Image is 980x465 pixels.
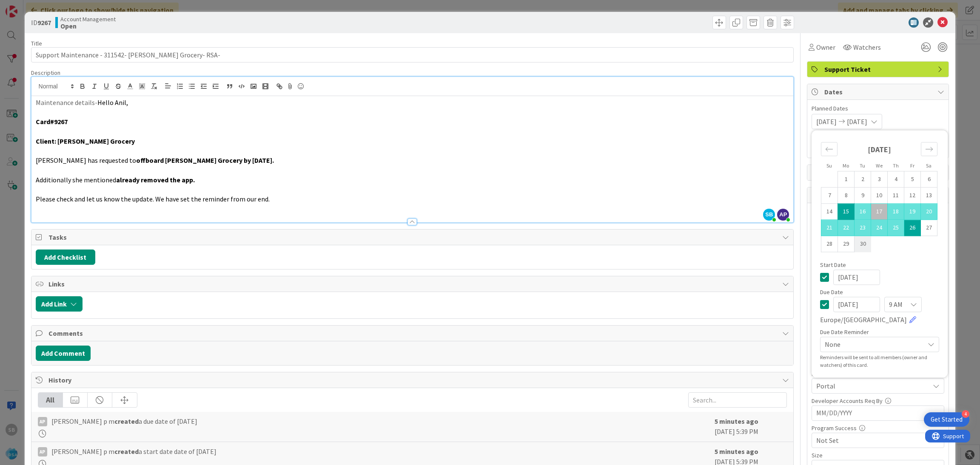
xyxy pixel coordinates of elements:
span: SB [763,209,775,221]
span: Due Date [820,289,843,295]
td: Choose Thursday, 09/11/2025 12:00 PM as your check-in date. It’s available. [888,187,904,204]
input: type card name here... [31,47,794,62]
small: Mo [843,162,849,169]
span: None [825,338,920,350]
td: Selected. Saturday, 09/20/2025 12:00 PM [921,204,937,220]
label: Title [31,40,42,47]
strong: offboard [PERSON_NAME] Grocery by [DATE]. [136,156,274,164]
td: Selected. Thursday, 09/18/2025 12:00 PM [888,204,904,220]
td: Choose Monday, 09/29/2025 12:00 PM as your check-in date. It’s available. [838,236,855,252]
div: Ap [38,417,47,426]
td: Selected as start date. Monday, 09/15/2025 12:00 PM [838,204,855,220]
td: Choose Monday, 09/08/2025 12:00 PM as your check-in date. It’s available. [838,187,855,204]
div: Environment [812,371,944,377]
span: [PERSON_NAME] has requested to [36,156,136,164]
span: Owner [816,42,835,52]
span: [DATE] [847,116,867,127]
button: Add Link [36,296,83,312]
small: Fr [910,162,914,169]
td: Selected. Thursday, 09/25/2025 12:00 PM [888,220,904,236]
span: AP [777,209,789,221]
small: Tu [860,162,865,169]
span: Additionally she mentioned [36,176,116,184]
div: Program Success [812,425,944,431]
td: Choose Sunday, 09/28/2025 12:00 PM as your check-in date. It’s available. [821,236,838,252]
small: Th [893,162,899,169]
td: Choose Monday, 09/01/2025 12:00 PM as your check-in date. It’s available. [838,171,855,187]
td: Choose Sunday, 09/07/2025 12:00 PM as your check-in date. It’s available. [821,187,838,204]
td: Selected. Sunday, 09/21/2025 12:00 PM [821,220,838,236]
td: Choose Tuesday, 09/30/2025 12:00 PM as your check-in date. It’s available. [855,236,871,252]
b: 5 minutes ago [715,417,758,425]
span: [PERSON_NAME] p m a start date date of [DATE] [51,446,217,456]
input: Search... [688,392,787,408]
input: MM/DD/YYYY [833,269,880,285]
span: Tasks [48,232,778,242]
div: 4 [962,410,969,418]
button: Add Comment [36,346,91,361]
span: Not Set [816,435,929,445]
input: MM/DD/YYYY [833,297,880,312]
div: Developer Accounts Req By [812,398,944,404]
span: [PERSON_NAME] p m a due date of [DATE] [51,416,197,426]
b: 9267 [37,18,51,27]
td: Selected. Friday, 09/19/2025 12:00 PM [904,204,921,220]
span: Links [48,279,778,289]
div: Move forward to switch to the next month. [921,142,937,156]
td: Selected as end date. Friday, 09/26/2025 12:00 PM [904,220,921,236]
div: Reminders will be sent to all members (owner and watchers) of this card. [820,354,939,369]
div: Size [812,452,944,458]
small: We [876,162,883,169]
span: Support Ticket [824,64,933,74]
small: Su [826,162,832,169]
td: Selected. Wednesday, 09/24/2025 12:00 PM [871,220,888,236]
td: Choose Tuesday, 09/09/2025 12:00 PM as your check-in date. It’s available. [855,187,871,204]
td: Selected. Tuesday, 09/23/2025 12:00 PM [855,220,871,236]
span: Due Date Reminder [820,329,869,335]
strong: Client: [PERSON_NAME] Grocery [36,137,135,145]
span: Support [18,1,39,11]
span: Watchers [853,42,881,52]
p: Maintenance details- [36,98,789,108]
span: Europe/[GEOGRAPHIC_DATA] [820,315,907,325]
span: Description [31,69,60,77]
td: Choose Friday, 09/12/2025 12:00 PM as your check-in date. It’s available. [904,187,921,204]
input: MM/DD/YYYY [816,406,940,420]
span: Portal [816,381,929,391]
b: created [114,447,139,456]
td: Choose Sunday, 09/14/2025 12:00 PM as your check-in date. It’s available. [821,204,838,220]
span: [DATE] [816,116,837,127]
td: Choose Saturday, 09/27/2025 12:00 PM as your check-in date. It’s available. [921,220,937,236]
td: Choose Wednesday, 09/03/2025 12:00 PM as your check-in date. It’s available. [871,171,888,187]
span: 9 AM [889,298,903,310]
span: Please check and let us know the update. We have set the reminder from our end. [36,195,270,203]
strong: [DATE] [868,145,891,154]
button: Add Checklist [36,250,95,265]
div: Get Started [931,415,963,424]
td: Selected. Tuesday, 09/16/2025 12:00 PM [855,204,871,220]
span: Planned Dates [812,104,944,113]
div: All [38,393,63,407]
td: Choose Saturday, 09/06/2025 12:00 PM as your check-in date. It’s available. [921,171,937,187]
b: 5 minutes ago [715,447,758,456]
span: History [48,375,778,385]
span: Account Management [60,16,116,23]
td: Selected. Monday, 09/22/2025 12:00 PM [838,220,855,236]
b: Open [60,23,116,29]
strong: already removed the app. [116,176,195,184]
div: Open Get Started checklist, remaining modules: 4 [924,412,969,427]
span: Dates [824,87,933,97]
td: Choose Friday, 09/05/2025 12:00 PM as your check-in date. It’s available. [904,171,921,187]
td: Choose Thursday, 09/04/2025 12:00 PM as your check-in date. It’s available. [888,171,904,187]
b: created [114,417,139,425]
span: ID [31,17,51,28]
td: Selected. Wednesday, 09/17/2025 12:00 PM [871,204,888,220]
span: Start Date [820,262,846,268]
td: Choose Tuesday, 09/02/2025 12:00 PM as your check-in date. It’s available. [855,171,871,187]
td: Choose Wednesday, 09/10/2025 12:00 PM as your check-in date. It’s available. [871,187,888,204]
div: Ap [38,447,47,456]
div: [DATE] 5:39 PM [715,416,787,437]
div: Calendar [812,134,947,262]
div: Move backward to switch to the previous month. [821,142,838,156]
td: Choose Saturday, 09/13/2025 12:00 PM as your check-in date. It’s available. [921,187,937,204]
